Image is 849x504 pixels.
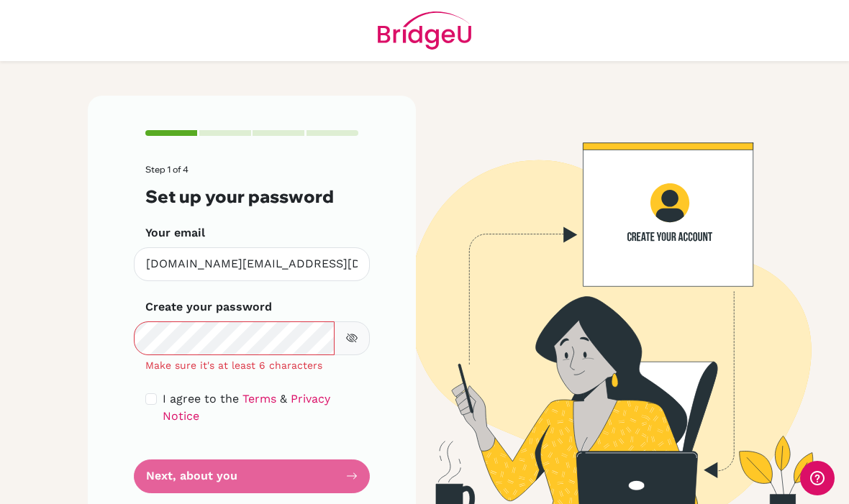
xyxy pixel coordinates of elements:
[145,164,189,175] span: Step 1 of 4
[145,186,358,207] h3: Set up your password
[163,392,239,406] span: I agree to the
[145,298,272,316] label: Create your password
[242,392,276,406] a: Terms
[134,247,370,281] input: Insert your email*
[134,358,370,373] div: Make sure it's at least 6 characters
[280,392,287,406] span: &
[163,392,330,423] a: Privacy Notice
[145,224,205,242] label: Your email
[800,461,835,497] iframe: Opens a widget where you can find more information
